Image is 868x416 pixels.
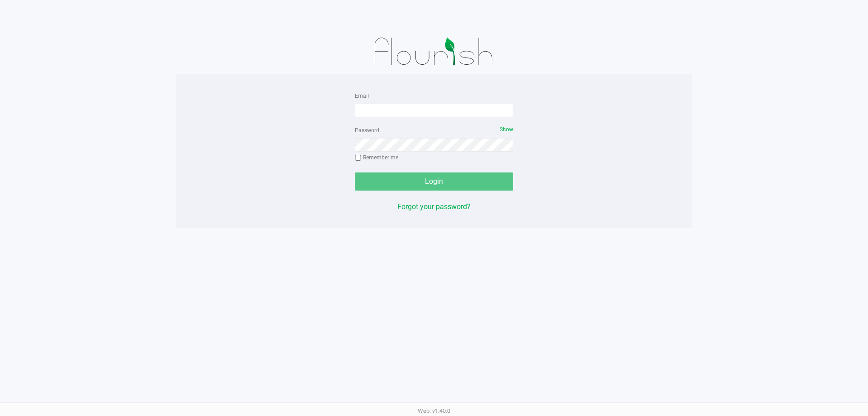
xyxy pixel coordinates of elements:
label: Remember me [355,153,398,162]
span: Web: v1.40.0 [418,407,450,414]
span: Show [500,126,513,133]
button: Forgot your password? [397,201,471,212]
label: Password [355,126,379,134]
input: Remember me [355,155,361,161]
label: Email [355,92,369,100]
